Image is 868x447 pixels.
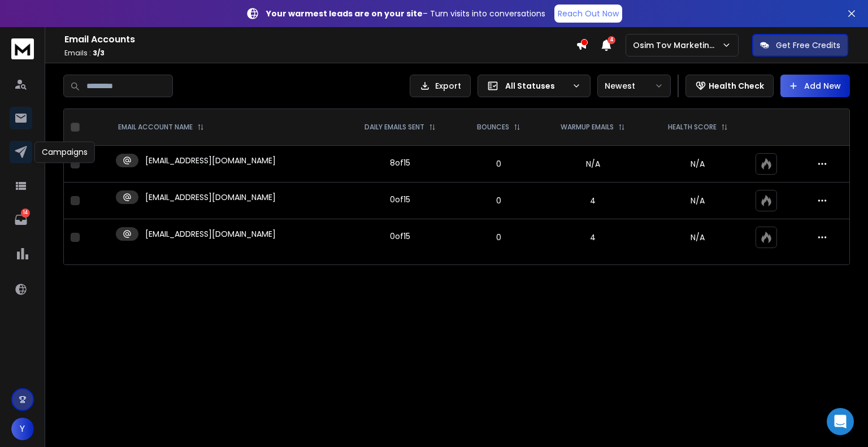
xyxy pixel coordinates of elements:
p: 14 [21,209,30,218]
p: Health Check [709,80,764,92]
span: 4 [607,36,615,44]
p: All Statuses [505,80,567,92]
p: Osim Tov Marketing Ltd [633,40,722,51]
div: EMAIL ACCOUNT NAME [118,123,204,132]
button: Newest [597,75,671,97]
strong: Your warmest leads are on your site [266,8,423,19]
p: DAILY EMAILS SENT [364,123,424,132]
div: Campaigns [34,141,95,163]
p: N/A [654,232,742,243]
p: WARMUP EMAILS [561,123,614,132]
button: Add New [780,75,850,97]
p: N/A [654,158,742,170]
a: Reach Out Now [554,5,622,23]
button: Health Check [685,75,774,97]
p: Get Free Credits [776,40,840,51]
span: 3 / 3 [93,48,105,58]
p: [EMAIL_ADDRESS][DOMAIN_NAME] [145,192,276,203]
td: 4 [539,183,647,219]
img: logo [11,38,34,59]
a: 14 [10,209,32,231]
p: HEALTH SCORE [668,123,717,132]
p: – Turn visits into conversations [266,8,545,19]
p: 0 [465,158,532,170]
p: [EMAIL_ADDRESS][DOMAIN_NAME] [145,155,276,166]
p: 0 [465,232,532,243]
p: Reach Out Now [558,8,619,19]
div: 8 of 15 [390,157,410,168]
div: 0 of 15 [390,194,410,205]
p: Emails : [64,49,576,58]
td: 4 [539,219,647,256]
h1: Email Accounts [64,33,576,46]
p: 0 [465,195,532,206]
button: Y [11,418,34,440]
p: [EMAIL_ADDRESS][DOMAIN_NAME] [145,228,276,240]
td: N/A [539,146,647,183]
div: 0 of 15 [390,231,410,242]
div: Open Intercom Messenger [827,408,854,435]
p: BOUNCES [477,123,509,132]
button: Get Free Credits [752,34,848,57]
button: Export [410,75,471,97]
p: N/A [654,195,742,206]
